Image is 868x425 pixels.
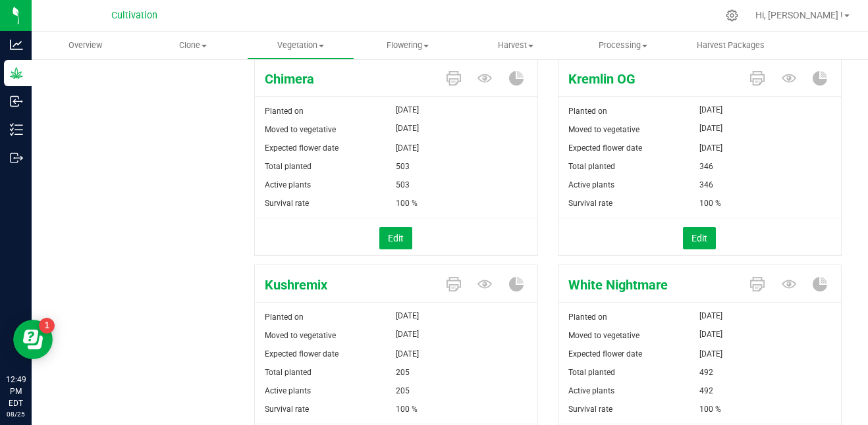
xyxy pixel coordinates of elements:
[51,39,120,51] span: Overview
[265,349,339,359] span: Expected flower date
[396,120,419,136] span: [DATE]
[699,102,722,118] span: [DATE]
[699,363,713,382] span: 492
[13,320,53,359] iframe: Resource center
[265,386,311,395] span: Active plants
[699,382,713,400] span: 492
[568,180,614,189] span: Active plants
[568,162,615,171] span: Total planted
[396,308,419,324] span: [DATE]
[568,386,614,395] span: Active plants
[462,32,569,59] a: Harvest
[699,139,722,157] span: [DATE]
[396,139,419,157] span: [DATE]
[379,227,412,249] button: Edit
[462,39,568,51] span: Harvest
[111,10,157,21] span: Cultivation
[248,39,354,51] span: Vegetation
[699,326,722,342] span: [DATE]
[396,363,410,382] span: 205
[396,194,418,213] span: 100 %
[699,194,721,213] span: 100 %
[724,9,740,22] div: Manage settings
[265,125,336,134] span: Moved to vegetative
[355,39,461,51] span: Flowering
[568,199,612,208] span: Survival rate
[570,39,676,51] span: Processing
[265,162,312,171] span: Total planted
[568,349,642,359] span: Expected flower date
[354,32,462,59] a: Flowering
[396,102,419,118] span: [DATE]
[32,32,139,59] a: Overview
[140,39,246,51] span: Clone
[255,69,437,89] span: Chimera
[568,107,607,116] span: Planted on
[569,32,676,59] a: Processing
[699,157,713,176] span: 346
[139,32,246,59] a: Clone
[568,312,607,322] span: Planted on
[699,308,722,324] span: [DATE]
[247,32,354,59] a: Vegetation
[396,326,419,342] span: [DATE]
[265,368,312,377] span: Total planted
[683,227,716,249] button: Edit
[699,176,713,194] span: 346
[699,400,721,418] span: 100 %
[396,400,418,418] span: 100 %
[396,157,410,176] span: 503
[396,382,410,400] span: 205
[679,39,782,51] span: Harvest Packages
[568,331,639,340] span: Moved to vegetative
[265,143,339,153] span: Expected flower date
[10,151,23,164] inline-svg: Outbound
[699,345,722,363] span: [DATE]
[396,345,419,363] span: [DATE]
[10,123,23,136] inline-svg: Inventory
[699,120,722,136] span: [DATE]
[677,32,784,59] a: Harvest Packages
[265,107,304,116] span: Planted on
[10,66,23,80] inline-svg: Grow
[568,405,612,414] span: Survival rate
[265,331,336,340] span: Moved to vegetative
[396,176,410,194] span: 503
[568,368,615,377] span: Total planted
[265,312,304,322] span: Planted on
[558,275,740,295] span: White Nightmare
[10,95,23,108] inline-svg: Inbound
[265,199,309,208] span: Survival rate
[39,318,55,334] iframe: Resource center unread badge
[6,409,26,419] p: 08/25
[755,10,843,20] span: Hi, [PERSON_NAME] !
[10,38,23,51] inline-svg: Analytics
[265,405,309,414] span: Survival rate
[265,180,311,189] span: Active plants
[568,143,642,153] span: Expected flower date
[255,275,437,295] span: Kushremix
[568,125,639,134] span: Moved to vegetative
[558,69,740,89] span: Kremlin OG
[6,374,26,409] p: 12:49 PM EDT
